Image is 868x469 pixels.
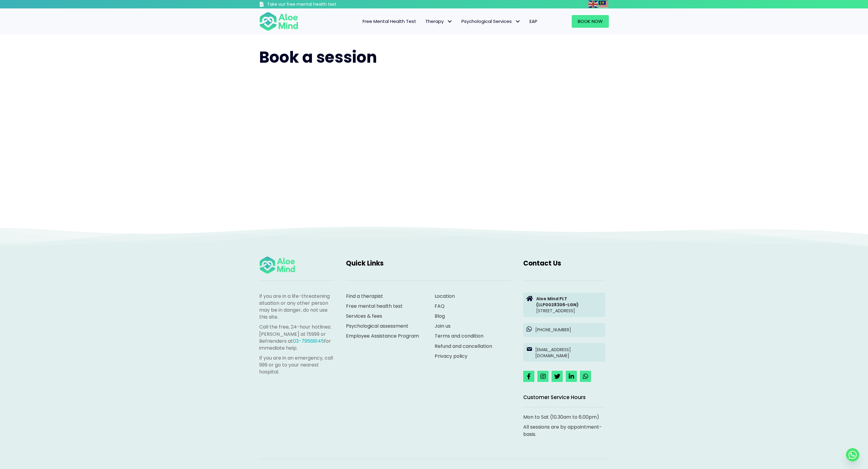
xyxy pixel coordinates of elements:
[523,293,605,317] a: Aloe Mind PLT(LLP0028306-LGN)[STREET_ADDRESS]
[525,15,542,28] a: EAP
[293,338,324,345] a: 03-79568145
[363,18,416,24] span: Free Mental Health Test
[536,296,567,302] strong: Aloe Mind PLT
[346,259,384,268] span: Quick Links
[259,80,609,212] iframe: Booking widget
[259,46,377,68] span: Book a session
[259,293,334,321] p: If you are in a life-threatening situation or any other person may be in danger, do not use this ...
[425,18,452,24] span: Therapy
[306,15,542,28] nav: Menu
[523,414,605,420] p: Mon to Sat (10.30am to 6.00pm)
[523,259,561,268] span: Contact Us
[523,323,605,337] a: [PHONE_NUMBER]
[267,2,369,8] h3: Take our free mental health test
[346,313,382,319] a: Services & fees
[435,293,455,300] a: Location
[259,323,334,351] p: Call the free, 24-hour hotlines: [PERSON_NAME] at 15999 or Befrienders at for immediate help.
[523,394,586,401] span: Customer Service Hours
[435,353,467,360] a: Privacy policy
[588,1,599,8] a: English
[846,448,859,461] a: Whatsapp
[536,302,579,308] strong: (LLP0028306-LGN)
[530,18,537,24] span: EAP
[536,296,602,314] p: [STREET_ADDRESS]
[346,323,408,329] a: Psychological assessment
[358,15,421,28] a: Free Mental Health Test
[588,1,598,8] img: en
[346,303,403,310] a: Free mental health test
[435,323,451,329] a: Join us
[421,15,457,28] a: TherapyTherapy: submenu
[445,17,454,26] span: Therapy: submenu
[259,256,295,274] img: Aloe mind Logo
[535,327,602,333] p: [PHONE_NUMBER]
[599,1,609,8] a: Malay
[435,343,492,350] a: Refund and cancellation
[346,332,419,339] a: Employee Assistance Program
[259,354,334,376] p: If you are in an emergency, call 999 or go to your nearest hospital.
[461,18,520,24] span: Psychological Services
[435,332,483,339] a: Terms and condition
[259,2,369,8] a: Take our free mental health test
[523,343,605,362] a: [EMAIL_ADDRESS][DOMAIN_NAME]
[523,423,605,437] p: All sessions are by appointment-basis.
[435,313,445,319] a: Blog
[572,15,609,28] a: Book Now
[435,303,445,310] a: FAQ
[457,15,525,28] a: Psychological ServicesPsychological Services: submenu
[578,18,603,24] span: Book Now
[346,293,383,300] a: Find a therapist
[259,11,298,31] img: Aloe mind Logo
[513,17,522,26] span: Psychological Services: submenu
[599,1,608,8] img: ms
[535,347,602,359] p: [EMAIL_ADDRESS][DOMAIN_NAME]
